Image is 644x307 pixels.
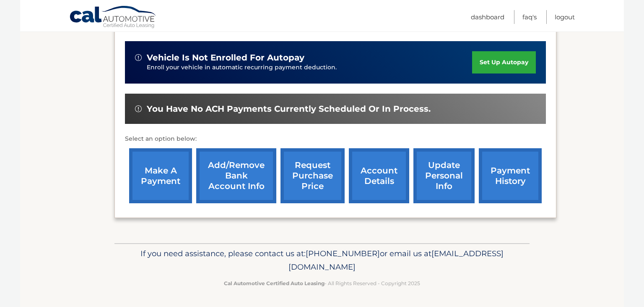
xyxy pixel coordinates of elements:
[479,148,542,203] a: payment history
[125,134,546,144] p: Select an option below:
[280,148,345,203] a: request purchase price
[147,104,431,114] span: You have no ACH payments currently scheduled or in process.
[135,105,142,112] img: alert-white.svg
[129,148,192,203] a: make a payment
[147,52,304,63] span: vehicle is not enrolled for autopay
[413,148,475,203] a: update personal info
[120,247,524,274] p: If you need assistance, please contact us at: or email us at
[135,54,142,61] img: alert-white.svg
[288,249,504,272] span: [EMAIL_ADDRESS][DOMAIN_NAME]
[147,63,472,72] p: Enroll your vehicle in automatic recurring payment deduction.
[471,10,504,24] a: Dashboard
[196,148,276,203] a: Add/Remove bank account info
[306,249,380,258] span: [PHONE_NUMBER]
[349,148,409,203] a: account details
[69,5,157,30] a: Cal Automotive
[472,51,536,73] a: set up autopay
[555,10,575,24] a: Logout
[522,10,537,24] a: FAQ's
[120,279,524,288] p: - All Rights Reserved - Copyright 2025
[224,280,325,286] strong: Cal Automotive Certified Auto Leasing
